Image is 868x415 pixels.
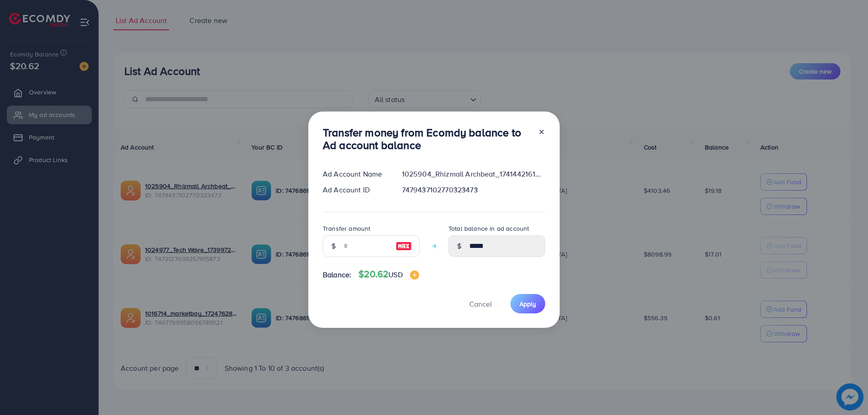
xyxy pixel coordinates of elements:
label: Total balance in ad account [448,224,529,233]
h4: $20.62 [359,269,419,280]
img: image [396,241,412,252]
button: Cancel [458,294,503,313]
img: image [410,270,419,280]
button: Apply [510,294,545,313]
div: Ad Account Name [316,169,395,179]
h3: Transfer money from Ecomdy balance to Ad account balance [323,126,531,152]
label: Transfer amount [323,224,370,233]
span: Apply [519,299,536,308]
div: Ad Account ID [316,185,395,195]
div: 7479437102770323473 [395,185,552,195]
div: 1025904_Rhizmall Archbeat_1741442161001 [395,169,552,179]
span: Balance: [323,270,351,280]
span: Cancel [469,299,492,309]
span: USD [388,270,402,280]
